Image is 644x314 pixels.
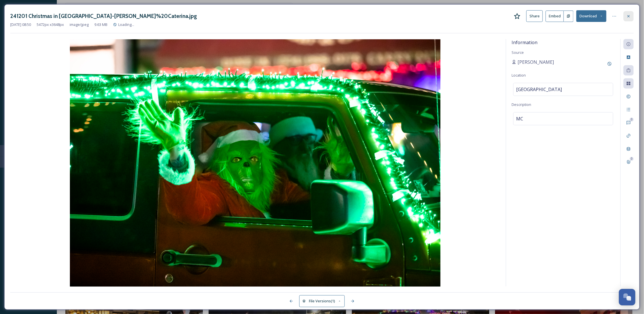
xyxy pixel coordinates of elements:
[619,289,635,305] button: Open Chat
[630,118,634,122] div: 0
[576,10,606,22] button: Download
[512,50,524,55] span: Source
[10,12,197,20] h3: 241201 Christmas in [GEOGRAPHIC_DATA]-[PERSON_NAME]%20Caterina.jpg
[94,22,107,27] span: 9.63 MB
[299,295,345,307] button: File Versions(1)
[518,59,554,65] span: [PERSON_NAME]
[526,10,543,22] button: Share
[512,39,538,46] span: Information
[37,22,64,27] span: 5472 px x 3648 px
[516,86,562,93] span: [GEOGRAPHIC_DATA]
[516,115,523,122] span: MC
[10,39,500,287] img: 241201%20Christmas%20in%20New%20Carlisle_028-Michael%2520Caterina.jpg
[546,11,564,22] button: Embed
[512,102,531,107] span: Description
[630,157,634,161] div: 0
[10,22,31,27] span: [DATE] 08:50
[70,22,89,27] span: image/jpeg
[118,22,134,27] span: Loading...
[512,73,526,78] span: Location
